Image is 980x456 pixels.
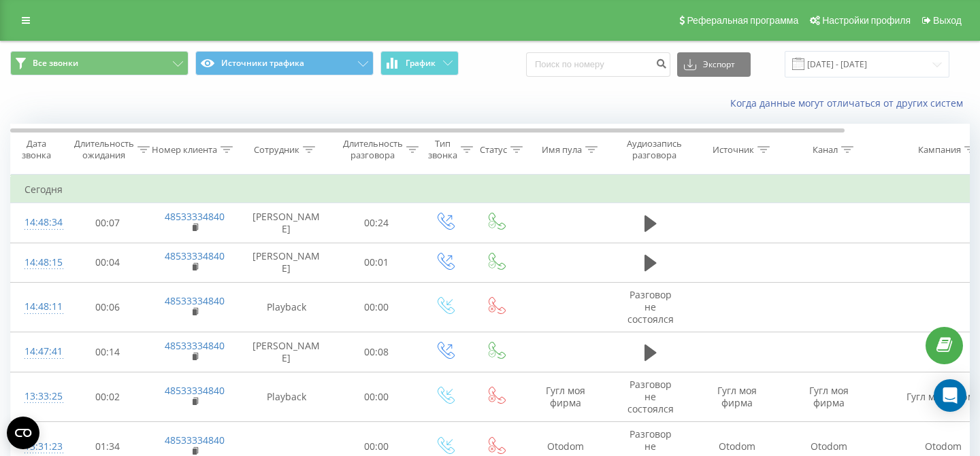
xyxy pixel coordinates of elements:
[33,58,78,69] span: Все звонки
[334,332,419,372] td: 00:08
[480,144,507,156] div: Статус
[713,144,754,156] div: Источник
[239,282,334,332] td: Playback
[65,203,150,243] td: 00:07
[165,434,225,446] a: 48533334840
[730,97,970,109] a: Когда данные могут отличаться от других систем
[239,332,334,372] td: [PERSON_NAME]
[165,210,225,223] a: 48533334840
[933,15,962,26] span: Выход
[627,378,674,415] span: Разговор не состоялся
[380,51,459,75] button: График
[521,372,610,422] td: Гугл моя фирма
[239,372,334,422] td: Playback
[406,58,436,68] span: График
[65,243,150,282] td: 00:04
[428,138,457,161] div: Тип звонка
[7,417,39,449] button: Open CMP widget
[239,243,334,282] td: [PERSON_NAME]
[918,144,961,156] div: Кампания
[334,372,419,422] td: 00:00
[11,138,61,161] div: Дата звонка
[687,15,798,26] span: Реферальная программа
[334,243,419,282] td: 00:01
[24,338,52,365] div: 14:47:41
[65,372,150,422] td: 00:02
[165,294,225,307] a: 48533334840
[165,249,225,262] a: 48533334840
[24,294,52,320] div: 14:48:11
[65,282,150,332] td: 00:06
[74,138,134,161] div: Длительность ожидания
[677,52,751,77] button: Экспорт
[691,372,783,422] td: Гугл моя фирма
[152,144,217,156] div: Номер клиента
[24,209,52,236] div: 14:48:34
[195,51,374,75] button: Источники трафика
[526,52,670,77] input: Поиск по номеру
[343,138,403,161] div: Длительность разговора
[813,144,838,156] div: Канал
[165,339,225,352] a: 48533334840
[254,144,299,156] div: Сотрудник
[165,384,225,397] a: 48533334840
[24,249,52,276] div: 14:48:15
[783,372,875,422] td: Гугл моя фирма
[627,288,674,326] span: Разговор не состоялся
[239,203,334,243] td: [PERSON_NAME]
[621,138,687,161] div: Аудиозапись разговора
[334,282,419,332] td: 00:00
[24,383,52,410] div: 13:33:25
[822,15,911,26] span: Настройки профиля
[65,332,150,372] td: 00:14
[542,144,582,156] div: Имя пула
[10,51,189,75] button: Все звонки
[934,379,966,412] div: Open Intercom Messenger
[334,203,419,243] td: 00:24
